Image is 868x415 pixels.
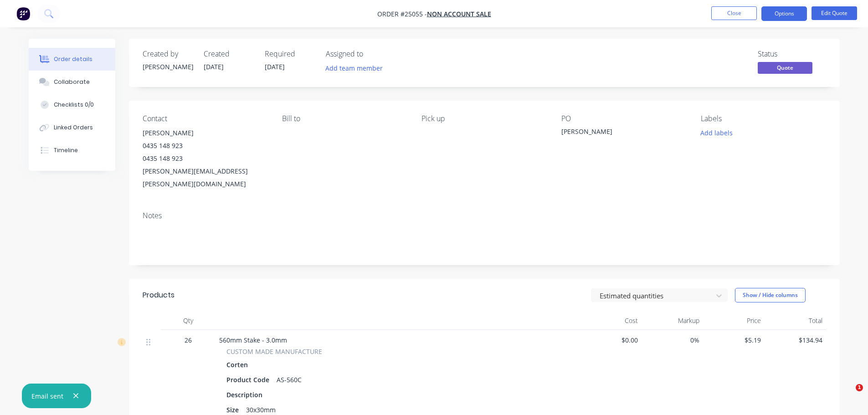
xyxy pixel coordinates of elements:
div: Status [758,50,826,58]
button: Add team member [320,62,387,74]
span: [DATE] [265,62,285,71]
div: [PERSON_NAME] [561,127,675,139]
div: Product Code [226,373,273,386]
span: 1 [856,384,863,391]
div: AS-560C [273,373,305,386]
span: 0% [645,335,699,345]
button: Linked Orders [29,116,115,139]
span: $0.00 [584,335,638,345]
span: Quote [758,62,812,73]
span: 560mm Stake - 3.0mm [219,336,287,344]
div: Qty [161,312,216,330]
div: Notes [143,211,826,220]
div: [PERSON_NAME] [143,62,193,72]
div: Collaborate [54,78,90,86]
button: Checklists 0/0 [29,93,115,116]
iframe: Intercom live chat [837,384,859,406]
img: Factory [16,7,30,20]
button: Show / Hide columns [735,288,806,302]
div: [PERSON_NAME]0435 148 9230435 148 923[PERSON_NAME][EMAIL_ADDRESS][PERSON_NAME][DOMAIN_NAME] [143,127,267,190]
div: Created by [143,50,193,58]
div: [PERSON_NAME][EMAIL_ADDRESS][PERSON_NAME][DOMAIN_NAME] [143,165,267,190]
div: [PERSON_NAME] [143,127,267,139]
div: Timeline [54,146,78,154]
button: Add team member [326,62,388,74]
div: Markup [642,312,703,330]
button: Add labels [696,127,738,139]
span: $134.94 [768,335,822,345]
div: Checklists 0/0 [54,101,94,109]
button: Timeline [29,139,115,162]
div: Cost [580,312,642,330]
span: CUSTOM MADE MANUFACTURE [226,347,322,356]
button: Collaborate [29,71,115,93]
button: Edit Quote [812,6,857,20]
div: Products [143,290,175,301]
a: NON ACCOUNT SALE [427,10,491,18]
span: $5.19 [707,335,761,345]
div: Linked Orders [54,123,93,132]
div: Contact [143,114,267,123]
span: 26 [185,335,192,345]
div: Corten [226,358,252,371]
div: Price [703,312,765,330]
div: Labels [701,114,826,123]
span: [DATE] [204,62,224,71]
div: Total [765,312,826,330]
div: Bill to [282,114,407,123]
span: Order #25055 - [377,10,427,18]
div: Order details [54,55,92,63]
button: Order details [29,48,115,71]
button: Close [711,6,757,20]
div: Email sent [31,391,63,401]
button: Options [761,6,807,21]
div: 0435 148 923 [143,139,267,152]
div: 0435 148 923 [143,152,267,165]
div: Pick up [421,114,546,123]
div: Description [226,388,266,401]
div: Created [204,50,254,58]
div: Required [265,50,315,58]
div: PO [561,114,686,123]
div: Assigned to [326,50,417,58]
